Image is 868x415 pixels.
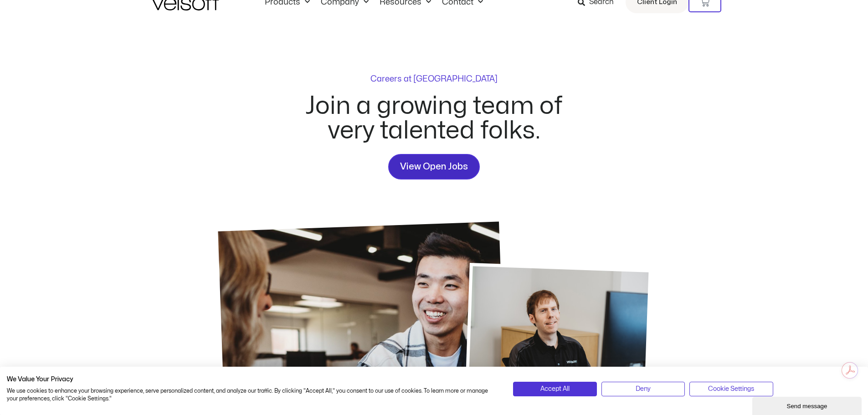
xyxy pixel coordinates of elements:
button: Deny all cookies [601,382,685,396]
iframe: chat widget [752,395,863,415]
span: Accept All [540,384,570,394]
h2: Join a growing team of very talented folks. [295,94,574,143]
button: Accept all cookies [513,382,596,396]
span: Deny [636,384,651,394]
h2: We Value Your Privacy [7,375,499,384]
span: Cookie Settings [708,384,754,394]
a: View Open Jobs [388,154,480,179]
p: We use cookies to enhance your browsing experience, serve personalized content, and analyze our t... [7,387,499,403]
span: View Open Jobs [400,159,468,174]
p: Careers at [GEOGRAPHIC_DATA] [370,75,498,83]
button: Adjust cookie preferences [689,382,773,396]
